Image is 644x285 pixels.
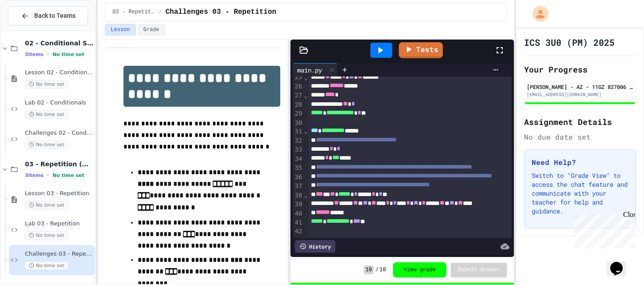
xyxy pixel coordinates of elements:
div: 29 [293,109,304,118]
div: [PERSON_NAME] - AZ - 11GZ 827006 [PERSON_NAME] SS [527,83,633,91]
h2: Assignment Details [524,116,636,128]
div: 38 [293,191,304,200]
button: Back to Teams [8,6,88,25]
span: Submit Answer [458,266,500,273]
iframe: chat widget [607,249,635,276]
span: 3 items [25,52,44,57]
div: 27 [293,91,304,100]
span: 10 [364,265,374,274]
span: Fold line [304,92,308,99]
span: Lab 03 - Repetition [25,220,93,228]
div: 41 [293,218,304,227]
span: No time set [52,52,84,57]
span: Challenges 02 - Conditionals [25,129,93,137]
span: / [159,8,162,16]
span: Fold line [304,74,308,81]
div: 34 [293,155,304,164]
span: No time set [25,231,68,240]
div: No due date set [524,132,636,142]
span: Fold line [304,192,308,199]
span: No time set [25,261,68,270]
div: main.py [293,63,338,76]
button: Lesson [105,24,135,36]
span: No time set [25,201,68,209]
div: 37 [293,182,304,191]
span: 3 items [25,173,44,178]
div: Chat with us now!Close [4,4,61,56]
div: 25 [293,73,304,82]
div: 40 [293,209,304,218]
div: 30 [293,119,304,128]
h2: Your Progress [524,63,636,76]
span: 10 [380,266,386,273]
div: 42 [293,227,304,236]
span: No time set [25,140,68,149]
div: 32 [293,136,304,145]
div: 36 [293,173,304,182]
div: My Account [523,4,551,24]
div: 35 [293,164,304,173]
span: No time set [25,110,68,119]
button: Grade [138,24,165,36]
span: Lab 02 - Conditionals [25,99,93,107]
span: 02 - Conditional Statements (if) [25,39,93,47]
span: • [47,172,49,179]
span: • [47,51,49,58]
a: Tests [399,42,443,58]
span: 03 - Repetition (while and for) [112,8,155,16]
iframe: chat widget [570,211,635,249]
span: Back to Teams [34,11,76,20]
span: Lesson 02 - Conditional Statements (if) [25,69,93,76]
span: / [375,266,378,273]
h3: Need Help? [532,157,628,168]
div: History [295,240,335,253]
h1: ICS 3U0 (PM) 2025 [524,36,615,48]
span: No time set [52,173,84,178]
div: 39 [293,200,304,209]
p: Switch to "Grade View" to access the chat feature and communicate with your teacher for help and ... [532,171,628,216]
span: 03 - Repetition (while and for) [25,160,93,168]
span: No time set [25,80,68,88]
span: Lesson 03 - Repetition [25,190,93,197]
button: View grade [393,262,446,277]
div: main.py [293,65,326,75]
div: [EMAIL_ADDRESS][DOMAIN_NAME] [527,91,633,98]
div: 33 [293,145,304,154]
button: Submit Answer [451,263,507,277]
div: 31 [293,127,304,136]
span: Challenges 03 - Repetition [166,7,277,17]
div: 28 [293,100,304,109]
span: Challenges 03 - Repetition [25,250,93,258]
div: 26 [293,82,304,91]
span: Fold line [304,128,308,135]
